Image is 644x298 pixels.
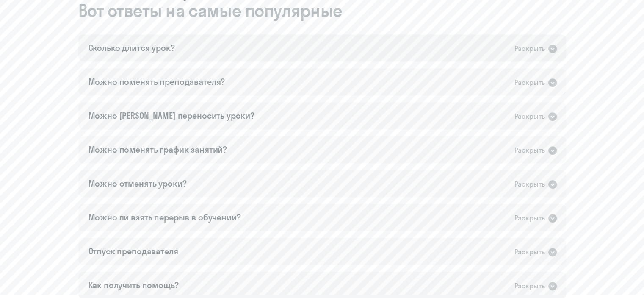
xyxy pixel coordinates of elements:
div: Раскрыть [514,179,545,189]
div: Раскрыть [514,281,545,291]
div: Можно поменять преподавателя? [88,76,225,88]
span: Вот ответы на самые популярные [78,0,566,21]
div: Раскрыть [514,145,545,156]
div: Можно отменять уроки? [88,178,187,189]
div: Можно [PERSON_NAME] переносить уроки? [88,110,254,122]
div: Можно поменять график занятий? [88,144,227,156]
div: Раскрыть [514,247,545,257]
div: Отпуск преподавателя [88,245,178,257]
div: Раскрыть [514,43,545,54]
div: Можно ли взять перерыв в обучении? [88,212,241,223]
div: Раскрыть [514,213,545,223]
div: Сколько длится урок? [88,42,175,54]
div: Раскрыть [514,111,545,122]
div: Как получить помощь? [88,279,179,291]
div: Раскрыть [514,77,545,88]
